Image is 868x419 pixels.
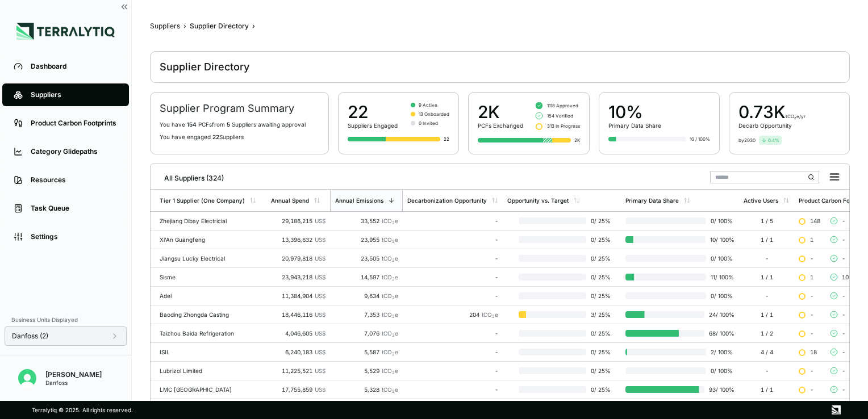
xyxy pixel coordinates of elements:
[706,236,735,243] span: 10 / 100 %
[14,364,41,392] button: Open user button
[478,122,523,129] div: PCFs Exchanged
[335,255,398,262] div: 23,505
[842,386,845,393] span: -
[150,22,180,31] div: Suppliers
[315,386,325,393] span: US$
[842,367,845,374] span: -
[407,349,498,355] div: -
[507,197,569,204] div: Opportunity vs. Target
[335,367,398,374] div: 5,529
[382,274,398,280] span: tCO e
[586,292,616,299] span: 0 / 25 %
[744,330,790,337] div: 1 / 2
[160,292,262,299] div: Adel
[608,122,661,129] div: Primary Data Share
[271,349,325,355] div: 6,240,183
[382,217,398,224] span: tCO e
[160,386,262,393] div: LMC [GEOGRAPHIC_DATA]
[842,255,845,262] span: -
[315,367,325,374] span: US$
[586,255,616,262] span: 0 / 25 %
[335,236,398,243] div: 23,955
[492,314,495,319] sub: 2
[160,121,319,128] p: You have PCF s from Supplier s awaiting approval
[315,349,325,355] span: US$
[407,236,498,243] div: -
[392,314,395,319] sub: 2
[5,313,127,326] div: Business Units Displayed
[335,349,398,355] div: 5,587
[738,137,756,144] div: by 2030
[392,276,395,282] sub: 2
[335,292,398,299] div: 9,634
[842,349,845,355] span: -
[160,102,319,115] h2: Supplier Program Summary
[744,197,778,204] div: Active Users
[392,333,395,338] sub: 2
[271,197,309,204] div: Annual Spend
[810,255,813,262] span: -
[810,292,813,299] span: -
[382,367,398,374] span: tCO e
[271,330,325,337] div: 4,046,605
[382,255,398,262] span: tCO e
[706,349,735,355] span: 2 / 100 %
[407,367,498,374] div: -
[407,217,498,224] div: -
[810,311,813,318] span: -
[704,386,735,393] span: 93 / 100 %
[392,389,395,394] sub: 2
[160,217,262,224] div: Zhejiang Dibay Electricial
[382,386,398,393] span: tCO e
[160,197,245,204] div: Tier 1 Supplier (One Company)
[738,122,806,129] div: Decarb Opportunity
[335,274,398,280] div: 14,597
[382,330,398,337] span: tCO e
[315,311,325,318] span: US$
[31,62,118,71] div: Dashboard
[271,367,325,374] div: 11,225,521
[407,197,487,204] div: Decarbonization Opportunity
[271,311,325,318] div: 18,446,116
[704,311,735,318] span: 24 / 100 %
[419,111,449,118] span: 13 Onboarded
[271,255,325,262] div: 20,979,818
[392,295,395,300] sub: 2
[212,133,219,140] span: 22
[16,23,115,40] img: Logo
[12,332,48,341] span: Danfoss (2)
[392,220,395,225] sub: 2
[810,236,813,243] span: 1
[786,114,806,119] span: tCO₂e/yr
[768,137,779,144] span: 0.4 %
[407,330,498,337] div: -
[382,349,398,355] span: tCO e
[335,330,398,337] div: 7,076
[271,274,325,280] div: 23,943,218
[407,274,498,280] div: -
[706,292,735,299] span: 0 / 100 %
[586,386,616,393] span: 0 / 25 %
[547,112,573,119] span: 154 Verified
[348,102,398,122] div: 22
[31,175,118,185] div: Resources
[625,197,679,204] div: Primary Data Share
[315,274,325,280] span: US$
[315,255,325,262] span: US$
[810,274,813,280] span: 1
[335,311,398,318] div: 7,353
[608,102,661,122] div: 10%
[482,311,498,318] span: tCO e
[155,169,224,183] div: All Suppliers (324)
[574,137,580,144] div: 2K
[842,236,845,243] span: -
[704,330,735,337] span: 68 / 100 %
[586,330,616,337] span: 0 / 25 %
[744,292,790,299] div: -
[31,90,118,99] div: Suppliers
[744,367,790,374] div: -
[419,102,437,108] span: 9 Active
[335,197,383,204] div: Annual Emissions
[45,370,102,379] div: [PERSON_NAME]
[407,311,498,318] div: 204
